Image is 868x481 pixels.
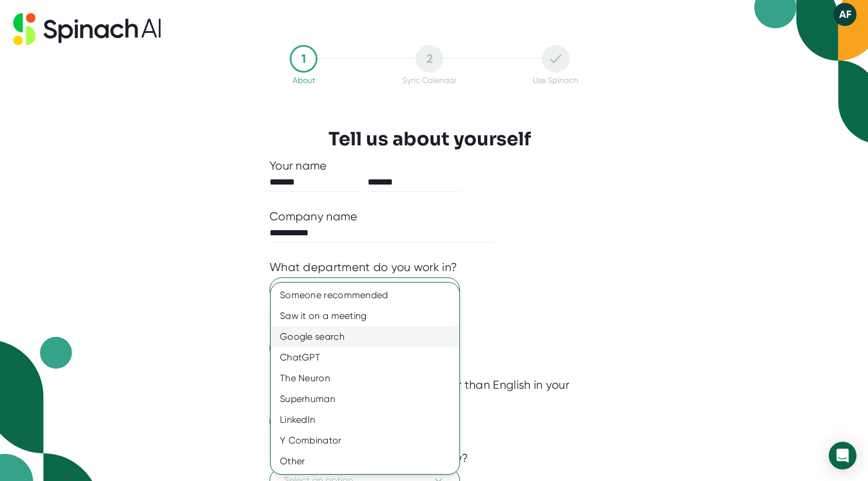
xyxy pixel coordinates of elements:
div: Superhuman [271,389,459,409]
div: LinkedIn [271,409,459,430]
div: Saw it on a meeting [271,306,459,326]
div: The Neuron [271,368,459,389]
div: Someone recommended [271,285,459,306]
div: Y Combinator [271,430,459,451]
div: Open Intercom Messenger [829,442,856,469]
div: ChatGPT [271,347,459,368]
div: Other [271,451,459,472]
div: Google search [271,326,459,347]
